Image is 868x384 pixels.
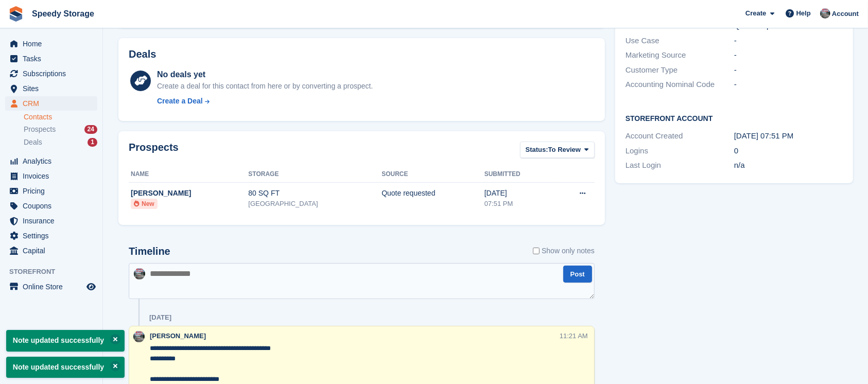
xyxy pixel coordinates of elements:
div: 24 [84,125,97,134]
label: Show only notes [533,246,595,256]
a: Speedy Storage [28,5,98,22]
img: stora-icon-8386f47178a22dfd0bd8f6a31ec36ba5ce8667c1dd55bd0f319d3a0aa187defe.svg [8,6,24,22]
div: Customer Type [626,64,734,76]
a: Contacts [24,112,97,122]
div: Last Login [626,160,734,171]
div: - [734,49,843,61]
th: Submitted [484,166,553,183]
th: Storage [248,166,381,183]
a: menu [5,37,97,51]
input: Show only notes [533,246,540,256]
span: Online Store [23,280,84,294]
div: n/a [734,160,843,171]
img: Dan Jackson [133,331,145,342]
img: Dan Jackson [820,8,830,19]
div: - [734,79,843,91]
div: - [734,64,843,76]
a: menu [5,199,97,213]
div: [DATE] [149,313,171,322]
span: Subscriptions [23,66,84,81]
div: 0 [734,145,843,157]
div: Create a Deal [157,96,203,107]
a: menu [5,169,97,183]
div: 80 SQ FT [248,188,381,199]
h2: Timeline [129,246,170,257]
div: Quote requested [381,188,484,199]
span: CRM [23,96,84,111]
th: Source [381,166,484,183]
div: Account Created [626,130,734,142]
span: Help [796,8,811,19]
a: menu [5,184,97,198]
h2: Deals [129,48,156,60]
div: [PERSON_NAME] [131,188,248,199]
div: Accounting Nominal Code [626,79,734,91]
h2: Prospects [129,142,179,161]
div: Logins [626,145,734,157]
span: Storefront [9,267,102,277]
th: Name [129,166,248,183]
a: Preview store [85,281,97,293]
div: Marketing Source [626,49,734,61]
li: New [131,199,158,209]
div: [DATE] [484,188,553,199]
h2: Storefront Account [626,113,843,123]
p: Note updated successfully [6,357,125,378]
span: Account [832,9,859,19]
span: Create [745,8,766,19]
span: Sites [23,81,84,96]
div: [GEOGRAPHIC_DATA] [248,199,381,209]
div: - [734,35,843,47]
span: Deals [24,137,42,147]
span: Settings [23,229,84,243]
span: Analytics [23,154,84,168]
div: 07:51 PM [484,199,553,209]
div: Use Case [626,35,734,47]
div: [DATE] 07:51 PM [734,130,843,142]
a: menu [5,96,97,111]
span: Status: [526,145,548,155]
span: Invoices [23,169,84,183]
span: Prospects [24,125,56,134]
span: [PERSON_NAME] [150,332,206,340]
a: menu [5,280,97,294]
a: Deals 1 [24,137,97,148]
span: Insurance [23,214,84,228]
div: 11:21 AM [560,331,588,341]
a: menu [5,66,97,81]
span: Tasks [23,51,84,66]
p: Note updated successfully [6,330,125,351]
div: 1 [88,138,97,147]
a: menu [5,214,97,228]
span: Home [23,37,84,51]
a: Prospects 24 [24,124,97,135]
div: No deals yet [157,68,373,81]
img: Dan Jackson [134,268,145,280]
div: Create a deal for this contact from here or by converting a prospect. [157,81,373,92]
span: Capital [23,243,84,258]
a: Create a Deal [157,96,373,107]
a: menu [5,51,97,66]
span: Pricing [23,184,84,198]
button: Post [563,266,592,283]
button: Status: To Review [520,142,595,159]
a: menu [5,229,97,243]
a: menu [5,243,97,258]
a: menu [5,154,97,168]
span: Coupons [23,199,84,213]
span: To Review [548,145,581,155]
a: menu [5,81,97,96]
